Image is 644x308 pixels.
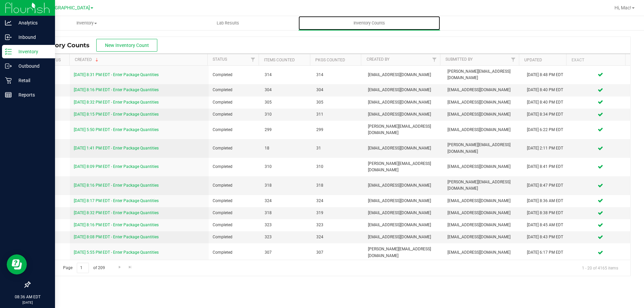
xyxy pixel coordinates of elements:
[507,54,519,65] a: Filter
[367,57,389,62] a: Created By
[527,99,567,106] div: [DATE] 8:40 PM EDT
[213,234,256,240] span: Completed
[447,87,519,93] span: [EMAIL_ADDRESS][DOMAIN_NAME]
[12,19,52,27] p: Analytics
[16,16,157,30] a: Inventory
[527,182,567,189] div: [DATE] 8:47 PM EDT
[74,235,159,239] a: [DATE] 8:08 PM EDT - Enter Package Quantities
[213,145,256,151] span: Completed
[316,222,360,228] span: 323
[316,127,360,133] span: 299
[368,87,439,93] span: [EMAIL_ADDRESS][DOMAIN_NAME]
[265,145,308,151] span: 18
[368,222,439,228] span: [EMAIL_ADDRESS][DOMAIN_NAME]
[57,263,110,273] span: Page of 209
[12,33,52,41] p: Inbound
[527,210,567,216] div: [DATE] 8:38 PM EDT
[74,87,159,92] a: [DATE] 8:16 PM EDT - Enter Package Quantities
[265,210,308,216] span: 318
[527,87,567,93] div: [DATE] 8:40 PM EDT
[213,198,256,204] span: Completed
[105,43,149,48] span: New Inventory Count
[368,99,439,106] span: [EMAIL_ADDRESS][DOMAIN_NAME]
[248,54,259,65] a: Filter
[447,179,519,192] span: [PERSON_NAME][EMAIL_ADDRESS][DOMAIN_NAME]
[265,164,308,170] span: 310
[265,198,308,204] span: 324
[74,164,159,169] a: [DATE] 8:09 PM EDT - Enter Package Quantities
[527,111,567,118] div: [DATE] 8:34 PM EDT
[316,87,360,93] span: 304
[527,249,567,256] div: [DATE] 6:17 PM EDT
[316,234,360,240] span: 324
[614,5,631,10] span: Hi, Mac!
[5,48,12,55] inline-svg: Inventory
[213,182,256,189] span: Completed
[368,234,439,240] span: [EMAIL_ADDRESS][DOMAIN_NAME]
[447,234,519,240] span: [EMAIL_ADDRESS][DOMAIN_NAME]
[265,72,308,78] span: 314
[265,222,308,228] span: 323
[265,99,308,106] span: 305
[316,164,360,170] span: 310
[429,54,440,65] a: Filter
[368,72,439,78] span: [EMAIL_ADDRESS][DOMAIN_NAME]
[74,183,159,188] a: [DATE] 8:16 PM EDT - Enter Package Quantities
[74,210,159,215] a: [DATE] 8:32 PM EDT - Enter Package Quantities
[316,198,360,204] span: 324
[368,123,439,136] span: [PERSON_NAME][EMAIL_ADDRESS][DOMAIN_NAME]
[527,222,567,228] div: [DATE] 8:45 AM EDT
[265,249,308,256] span: 307
[3,300,52,305] p: [DATE]
[213,72,256,78] span: Completed
[213,127,256,133] span: Completed
[527,145,567,151] div: [DATE] 2:11 PM EDT
[316,72,360,78] span: 314
[74,223,159,227] a: [DATE] 8:16 PM EDT - Enter Package Quantities
[265,234,308,240] span: 323
[524,58,542,62] a: Updated
[44,5,90,11] span: [GEOGRAPHIC_DATA]
[213,249,256,256] span: Completed
[447,142,519,155] span: [PERSON_NAME][EMAIL_ADDRESS][DOMAIN_NAME]
[16,20,157,26] span: Inventory
[265,127,308,133] span: 299
[5,77,12,84] inline-svg: Retail
[35,42,96,49] span: Inventory Counts
[7,254,27,274] iframe: Resource center
[3,294,52,300] p: 08:36 AM EDT
[74,100,159,105] a: [DATE] 8:32 PM EDT - Enter Package Quantities
[316,145,360,151] span: 31
[74,146,159,150] a: [DATE] 1:41 PM EDT - Enter Package Quantities
[5,91,12,98] inline-svg: Reports
[74,72,159,77] a: [DATE] 8:31 PM EDT - Enter Package Quantities
[368,210,439,216] span: [EMAIL_ADDRESS][DOMAIN_NAME]
[5,63,12,69] inline-svg: Outbound
[527,164,567,170] div: [DATE] 8:41 PM EDT
[368,161,439,173] span: [PERSON_NAME][EMAIL_ADDRESS][DOMAIN_NAME]
[265,182,308,189] span: 318
[213,222,256,228] span: Completed
[213,57,227,62] a: Status
[447,210,519,216] span: [EMAIL_ADDRESS][DOMAIN_NAME]
[5,19,12,26] inline-svg: Analytics
[12,48,52,56] p: Inventory
[12,76,52,84] p: Retail
[316,249,360,256] span: 307
[96,39,157,52] button: New Inventory Count
[265,87,308,93] span: 304
[368,246,439,259] span: [PERSON_NAME][EMAIL_ADDRESS][DOMAIN_NAME]
[447,99,519,106] span: [EMAIL_ADDRESS][DOMAIN_NAME]
[447,198,519,204] span: [EMAIL_ADDRESS][DOMAIN_NAME]
[213,210,256,216] span: Completed
[577,263,624,273] span: 1 - 20 of 4165 items
[447,249,519,256] span: [EMAIL_ADDRESS][DOMAIN_NAME]
[527,198,567,204] div: [DATE] 8:36 AM EDT
[299,16,440,30] a: Inventory Counts
[75,57,100,62] a: Created
[447,68,519,81] span: [PERSON_NAME][EMAIL_ADDRESS][DOMAIN_NAME]
[157,16,299,30] a: Lab Results
[208,20,248,26] span: Lab Results
[5,34,12,41] inline-svg: Inbound
[527,72,567,78] div: [DATE] 8:48 PM EDT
